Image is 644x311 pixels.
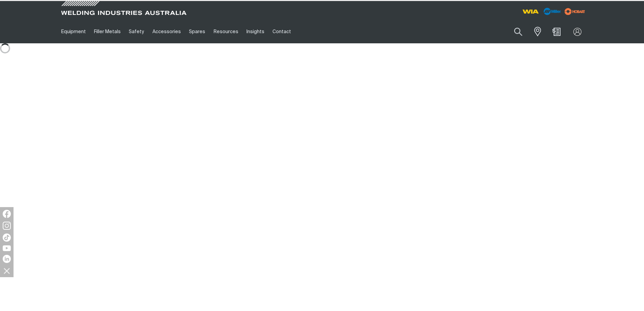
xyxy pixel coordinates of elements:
[498,24,530,40] input: Product name or item number...
[507,24,530,40] button: Search products
[551,28,562,36] a: Shopping cart ( product(s))
[3,210,11,218] img: Facebook
[1,265,13,276] img: hide socials
[57,20,455,43] nav: Main
[3,245,11,251] img: YouTube
[90,20,125,43] a: Filler Metals
[125,20,148,43] a: Safety
[268,20,295,43] a: Contact
[3,255,11,263] img: LinkedIn
[242,20,268,43] a: Insights
[209,20,242,43] a: Resources
[563,6,587,17] img: miller
[3,222,11,230] img: Instagram
[3,234,11,242] img: TikTok
[57,20,90,43] a: Equipment
[185,20,209,43] a: Spares
[148,20,185,43] a: Accessories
